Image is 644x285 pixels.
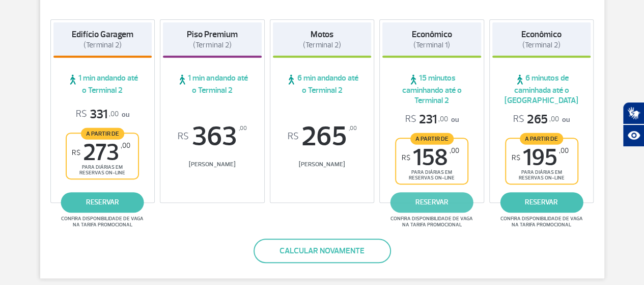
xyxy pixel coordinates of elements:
span: 231 [405,112,448,127]
span: Confira disponibilidade de vaga na tarifa promocional [499,216,584,228]
strong: Econômico [412,29,452,40]
sup: R$ [287,131,298,142]
span: A partir de [81,127,124,139]
sup: ,00 [450,146,459,155]
div: Plugin de acessibilidade da Hand Talk. [623,102,644,147]
a: reservar [390,192,473,213]
span: 1 min andando até o Terminal 2 [163,73,262,95]
span: 195 [512,146,569,169]
strong: Motos [311,29,333,40]
p: ou [513,112,570,127]
strong: Edifício Garagem [72,29,133,40]
span: 363 [163,123,262,150]
sup: ,00 [559,146,569,155]
button: Abrir recursos assistivos. [623,124,644,147]
span: (Terminal 2) [303,40,341,50]
button: Abrir tradutor de língua de sinais. [623,102,644,124]
span: (Terminal 2) [522,40,561,50]
sup: R$ [402,153,410,162]
sup: ,00 [239,123,247,134]
span: [PERSON_NAME] [163,161,262,168]
span: 265 [273,123,372,150]
span: Confira disponibilidade de vaga na tarifa promocional [389,216,474,228]
span: para diárias em reservas on-line [75,164,129,176]
strong: Econômico [521,29,562,40]
button: Calcular novamente [254,239,391,263]
span: 265 [513,112,559,127]
p: ou [405,112,459,127]
span: (Terminal 2) [193,40,231,50]
span: 15 minutos caminhando até o Terminal 2 [382,73,481,106]
sup: R$ [72,148,80,157]
span: 158 [402,146,459,169]
sup: ,00 [348,123,356,134]
span: A partir de [410,133,454,144]
span: (Terminal 1) [413,40,450,50]
span: Confira disponibilidade de vaga na tarifa promocional [60,216,145,228]
span: 331 [76,107,119,122]
p: ou [76,107,129,122]
a: reservar [61,192,144,213]
span: para diárias em reservas on-line [515,169,569,181]
span: 6 min andando até o Terminal 2 [273,73,372,95]
span: A partir de [520,133,563,144]
sup: R$ [178,131,189,142]
span: [PERSON_NAME] [273,161,372,168]
span: (Terminal 2) [83,40,122,50]
span: para diárias em reservas on-line [405,169,459,181]
sup: R$ [512,153,520,162]
span: 1 min andando até o Terminal 2 [53,73,152,95]
strong: Piso Premium [187,29,237,40]
span: 273 [72,141,130,164]
sup: ,00 [121,141,130,150]
span: 6 minutos de caminhada até o [GEOGRAPHIC_DATA] [492,73,591,106]
a: reservar [500,192,583,213]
